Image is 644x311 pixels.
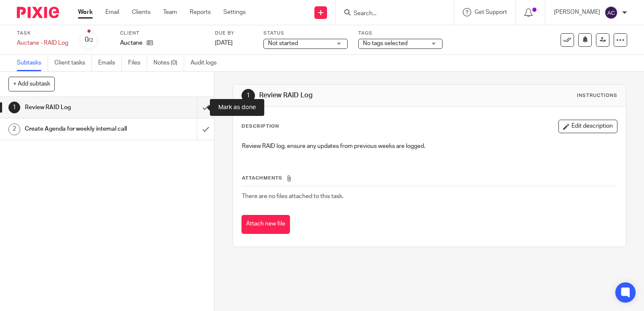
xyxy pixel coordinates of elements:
[241,89,255,102] div: 1
[191,55,223,71] a: Audit logs
[242,193,343,199] span: There are no files attached to this task.
[363,40,408,46] span: No tags selected
[242,142,617,150] p: Review RAID log, ensure any updates from previous weeks are logged.
[120,30,204,37] label: Client
[8,77,55,91] button: + Add subtask
[105,8,119,16] a: Email
[85,35,93,45] div: 0
[353,10,429,18] input: Search
[554,8,600,16] p: [PERSON_NAME]
[358,30,443,37] label: Tags
[98,55,122,71] a: Emails
[604,6,618,19] img: svg%3E
[163,8,177,16] a: Team
[241,123,279,130] p: Description
[17,39,68,47] div: Auctane - RAID Log
[132,8,150,16] a: Clients
[25,101,134,114] h1: Review RAID Log
[8,123,20,135] div: 2
[242,176,282,180] span: Attachments
[120,39,142,47] p: Auctane
[241,215,290,234] button: Attach new file
[17,55,48,71] a: Subtasks
[153,55,184,71] a: Notes (0)
[128,55,147,71] a: Files
[17,7,59,18] img: Pixie
[17,30,68,37] label: Task
[223,8,246,16] a: Settings
[25,123,134,135] h1: Create Agenda for weekly internal call
[215,30,253,37] label: Due by
[215,40,233,46] span: [DATE]
[263,30,348,37] label: Status
[558,120,617,133] button: Edit description
[475,9,507,15] span: Get Support
[78,8,93,16] a: Work
[259,91,447,100] h1: Review RAID Log
[577,92,617,99] div: Instructions
[268,40,298,46] span: Not started
[54,55,92,71] a: Client tasks
[190,8,211,16] a: Reports
[8,102,20,113] div: 1
[89,38,93,43] small: /2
